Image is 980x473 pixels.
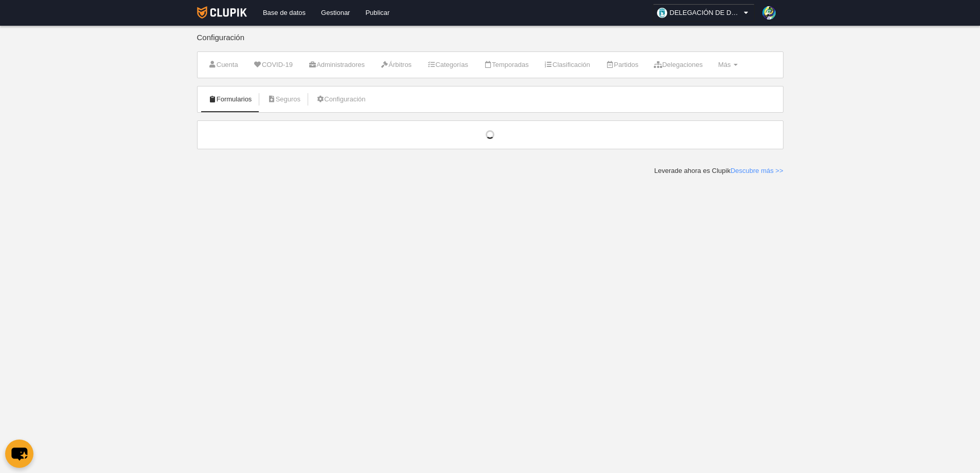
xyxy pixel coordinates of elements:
a: Seguros [261,92,306,107]
img: Clupik [197,6,247,19]
a: COVID-19 [248,57,298,73]
div: Cargando [208,130,773,139]
a: Descubre más >> [730,167,783,174]
a: Delegaciones [648,57,708,73]
a: Más [712,57,743,73]
a: DELEGACIÓN DE DEPORTES AYUNTAMIENTO DE [GEOGRAPHIC_DATA] [653,4,755,22]
a: Temporadas [478,57,534,73]
img: 78ZWLbJKXIvUIDVCcvBskCy1.30x30.jpg [762,6,776,20]
a: Formularios [203,92,258,107]
span: Más [718,61,731,68]
a: Administradores [302,57,370,73]
a: Partidos [600,57,644,73]
img: OaW5YbJxXZzo.30x30.jpg [657,8,667,18]
a: Árbitros [375,57,417,73]
div: Configuración [197,33,783,51]
span: DELEGACIÓN DE DEPORTES AYUNTAMIENTO DE [GEOGRAPHIC_DATA] [670,8,742,18]
a: Categorías [421,57,474,73]
a: Clasificación [539,57,596,73]
a: Cuenta [203,57,244,73]
button: chat-button [5,440,33,468]
div: Leverade ahora es Clupik [654,166,783,176]
a: Configuración [310,92,371,107]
